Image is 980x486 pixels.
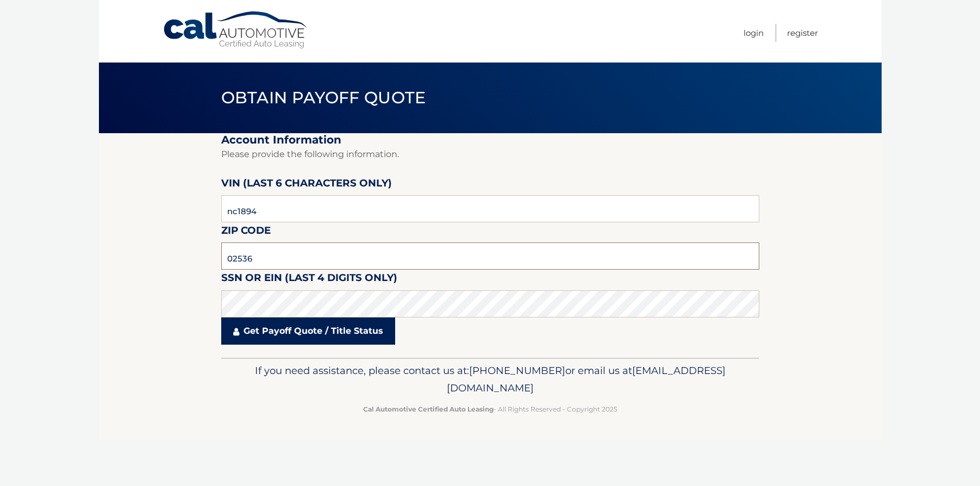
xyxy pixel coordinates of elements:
a: Get Payoff Quote / Title Status [221,317,395,345]
a: Register [787,24,818,42]
p: If you need assistance, please contact us at: or email us at [228,362,752,397]
h2: Account Information [221,133,759,147]
label: VIN (last 6 characters only) [221,175,392,195]
a: Login [744,24,764,42]
p: - All Rights Reserved - Copyright 2025 [228,403,752,415]
a: Cal Automotive [163,11,309,49]
span: [PHONE_NUMBER] [469,364,565,377]
strong: Cal Automotive Certified Auto Leasing [363,405,494,413]
label: Zip Code [221,222,271,242]
label: SSN or EIN (last 4 digits only) [221,270,397,290]
p: Please provide the following information. [221,147,759,162]
span: Obtain Payoff Quote [221,88,426,108]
